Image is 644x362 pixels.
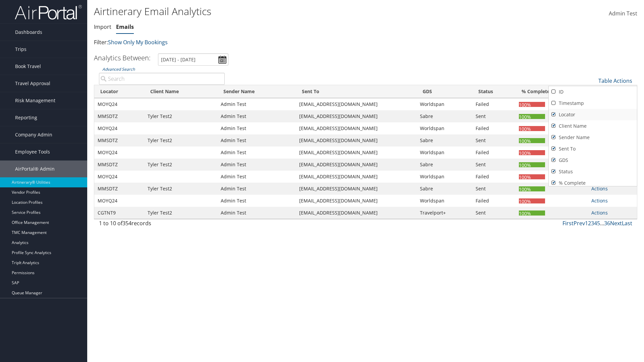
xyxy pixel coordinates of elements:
span: AirPortal® Admin [15,161,55,177]
span: Travel Approval [15,75,50,92]
a: Status [549,166,637,177]
span: Company Admin [15,126,52,143]
img: airportal-logo.png [15,4,82,20]
a: Refresh [549,85,637,97]
span: Trips [15,41,26,58]
a: Locator [549,109,637,120]
a: Timestamp [549,98,637,109]
span: Employee Tools [15,143,50,160]
a: ID [549,86,637,98]
a: Client Name [549,120,637,132]
a: GDS [549,155,637,166]
span: Reporting [15,109,37,126]
span: Risk Management [15,92,55,109]
a: Sender Name [549,132,637,143]
span: Dashboards [15,24,42,41]
a: Sent To [549,143,637,155]
span: Book Travel [15,58,41,75]
a: % Complete [549,177,637,189]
